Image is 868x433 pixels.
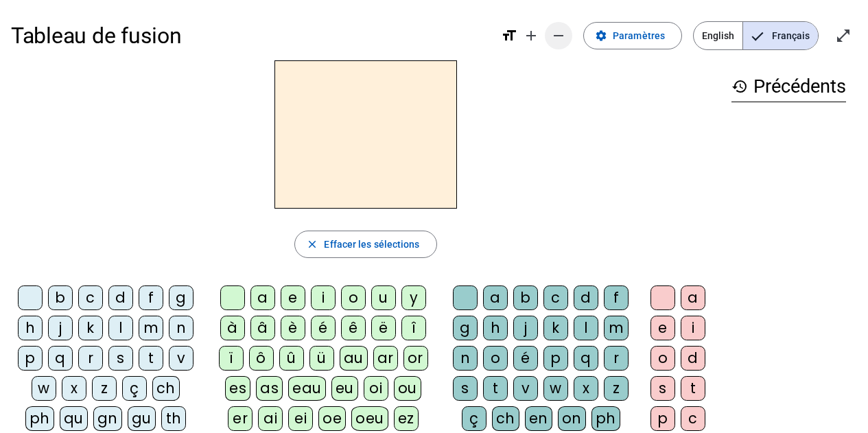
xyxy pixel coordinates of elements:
[558,406,586,431] div: on
[462,406,486,431] div: ç
[483,376,508,401] div: t
[604,285,629,310] div: f
[681,316,705,340] div: i
[595,30,607,42] mat-icon: settings
[650,346,675,371] div: o
[371,285,396,310] div: u
[483,316,508,340] div: h
[48,346,73,371] div: q
[122,376,147,401] div: ç
[513,316,538,340] div: j
[681,285,705,310] div: a
[279,346,304,371] div: û
[650,316,675,340] div: e
[281,285,305,310] div: e
[543,376,568,401] div: w
[250,316,275,340] div: â
[453,316,478,340] div: g
[501,27,517,44] mat-icon: format_size
[830,22,857,49] button: Entrer en plein écran
[62,376,86,401] div: x
[574,316,598,340] div: l
[25,406,54,431] div: ph
[543,285,568,310] div: c
[650,376,675,401] div: s
[288,376,326,401] div: eau
[32,376,56,401] div: w
[139,316,163,340] div: m
[731,71,846,102] h3: Précédents
[513,376,538,401] div: v
[228,406,253,431] div: er
[258,406,283,431] div: ai
[128,406,156,431] div: gu
[108,285,133,310] div: d
[513,346,538,371] div: é
[324,236,419,253] span: Effacer les sélections
[693,21,819,50] mat-button-toggle-group: Language selection
[48,285,73,310] div: b
[681,346,705,371] div: d
[341,316,366,340] div: ê
[543,346,568,371] div: p
[18,346,43,371] div: p
[517,22,545,49] button: Augmenter la taille de la police
[78,285,103,310] div: c
[60,406,88,431] div: qu
[453,346,478,371] div: n
[161,406,186,431] div: th
[401,316,426,340] div: î
[250,285,275,310] div: a
[78,316,103,340] div: k
[294,231,436,258] button: Effacer les sélections
[78,346,103,371] div: r
[331,376,358,401] div: eu
[453,376,478,401] div: s
[613,27,665,44] span: Paramètres
[394,376,421,401] div: ou
[220,316,245,340] div: à
[373,346,398,371] div: ar
[139,285,163,310] div: f
[550,27,567,44] mat-icon: remove
[574,376,598,401] div: x
[371,316,396,340] div: ë
[743,22,818,49] span: Français
[525,406,552,431] div: en
[604,346,629,371] div: r
[306,238,318,250] mat-icon: close
[219,346,244,371] div: ï
[311,316,336,340] div: é
[403,346,428,371] div: or
[318,406,346,431] div: oe
[574,285,598,310] div: d
[108,316,133,340] div: l
[18,316,43,340] div: h
[681,376,705,401] div: t
[11,14,490,58] h1: Tableau de fusion
[574,346,598,371] div: q
[256,376,283,401] div: as
[341,285,366,310] div: o
[340,346,368,371] div: au
[483,285,508,310] div: a
[169,316,193,340] div: n
[583,22,682,49] button: Paramètres
[591,406,620,431] div: ph
[108,346,133,371] div: s
[311,285,336,310] div: i
[169,285,193,310] div: g
[513,285,538,310] div: b
[48,316,73,340] div: j
[492,406,519,431] div: ch
[835,27,852,44] mat-icon: open_in_full
[309,346,334,371] div: ü
[288,406,313,431] div: ei
[152,376,180,401] div: ch
[401,285,426,310] div: y
[604,316,629,340] div: m
[92,376,117,401] div: z
[225,376,250,401] div: es
[364,376,388,401] div: oi
[545,22,572,49] button: Diminuer la taille de la police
